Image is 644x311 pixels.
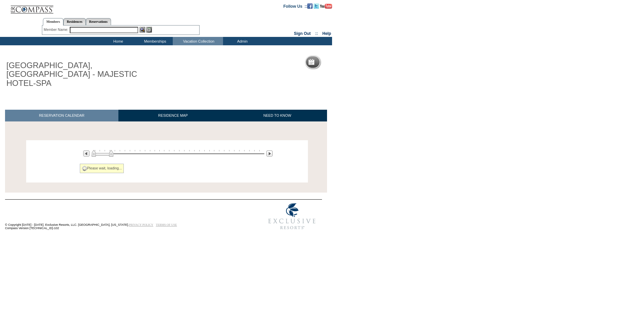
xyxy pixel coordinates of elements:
[146,27,152,33] img: Reservations
[99,37,136,45] td: Home
[283,3,307,9] td: Follow Us ::
[80,164,124,173] div: Please wait, loading...
[314,3,319,9] img: Follow us on Twitter
[262,200,322,233] img: Exclusive Resorts
[314,4,319,8] a: Follow us on Twitter
[86,18,111,25] a: Reservations
[307,3,313,9] img: Become our fan on Facebook
[44,27,69,33] div: Member Name:
[294,31,311,36] a: Sign Out
[83,150,90,157] img: Previous
[266,150,273,157] img: Next
[317,60,368,64] h5: Reservation Calendar
[129,223,153,226] a: PRIVACY POLICY
[82,166,87,171] img: spinner2.gif
[5,200,240,233] td: © Copyright [DATE] - [DATE]. Exclusive Resorts, LLC. [GEOGRAPHIC_DATA], [US_STATE]. Compass Versi...
[320,4,332,8] a: Subscribe to our YouTube Channel
[322,31,331,36] a: Help
[307,4,313,8] a: Become our fan on Facebook
[136,37,173,45] td: Memberships
[140,27,145,33] img: View
[315,31,318,36] span: ::
[320,4,332,9] img: Subscribe to our YouTube Channel
[223,37,260,45] td: Admin
[173,37,223,45] td: Vacation Collection
[156,223,177,226] a: TERMS OF USE
[5,110,118,121] a: RESERVATION CALENDAR
[227,110,327,121] a: NEED TO KNOW
[5,60,155,89] h1: [GEOGRAPHIC_DATA], [GEOGRAPHIC_DATA] - MAJESTIC HOTEL-SPA
[118,110,228,121] a: RESIDENCE MAP
[43,18,63,25] a: Members
[63,18,86,25] a: Residences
